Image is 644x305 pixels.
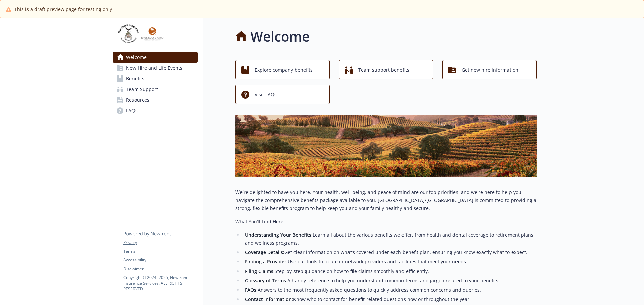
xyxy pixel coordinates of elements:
[339,60,433,79] button: Team support benefits
[113,105,198,116] a: FAQs
[250,26,310,47] h1: Welcome
[123,240,197,246] a: Privacy
[243,295,537,303] li: Know who to contact for benefit-related questions now or throughout the year.
[123,266,197,272] a: Disclaimer
[126,52,147,63] span: Welcome
[126,63,182,73] span: New Hire and Life Events
[245,287,258,293] strong: FAQs:
[235,85,330,104] button: Visit FAQs
[235,115,537,177] img: overview page banner
[243,286,537,294] li: Answers to the most frequently asked questions to quickly address common concerns and queries.
[113,63,198,73] a: New Hire and Life Events
[123,275,197,292] p: Copyright © 2024 - 2025 , Newfront Insurance Services, ALL RIGHTS RESERVED
[255,88,277,101] span: Visit FAQs
[126,84,158,95] span: Team Support
[235,60,330,79] button: Explore company benefits
[243,258,537,266] li: Use our tools to locate in-network providers and facilities that meet your needs.
[255,64,313,76] span: Explore company benefits
[113,52,198,63] a: Welcome
[243,231,537,247] li: Learn all about the various benefits we offer, from health and dental coverage to retirement plan...
[243,267,537,275] li: Step-by-step guidance on how to file claims smoothly and efficiently.
[243,277,537,285] li: A handy reference to help you understand common terms and jargon related to your benefits.
[358,64,409,76] span: Team support benefits
[113,84,198,95] a: Team Support
[245,268,275,274] strong: Filing Claims:
[113,95,198,105] a: Resources
[235,188,537,212] p: We're delighted to have you here. Your health, well-being, and peace of mind are our top prioriti...
[123,248,197,254] a: Terms
[123,257,197,263] a: Accessibility
[126,95,149,105] span: Resources
[243,248,537,256] li: Get clear information on what’s covered under each benefit plan, ensuring you know exactly what t...
[245,232,313,238] strong: Understanding Your Benefits:
[442,60,537,79] button: Get new hire information
[113,73,198,84] a: Benefits
[245,249,284,255] strong: Coverage Details:
[245,296,293,302] strong: Contact Information:
[245,277,287,284] strong: Glossary of Terms:
[126,73,144,84] span: Benefits
[245,258,288,265] strong: Finding a Provider:
[14,6,112,13] span: This is a draft preview page for testing only
[126,105,138,116] span: FAQs
[235,218,537,226] p: What You’ll Find Here:
[462,64,518,76] span: Get new hire information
